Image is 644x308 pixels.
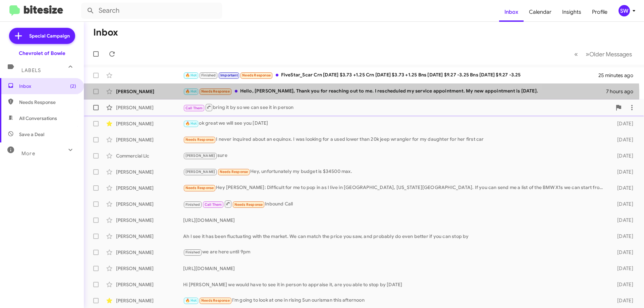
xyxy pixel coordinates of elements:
div: [PERSON_NAME] [116,120,183,127]
a: Insights [557,2,587,22]
h1: Inbox [93,27,118,38]
span: Important [220,73,238,77]
div: [URL][DOMAIN_NAME] [183,217,606,224]
span: Needs Response [201,89,230,94]
span: Needs Response [234,202,263,207]
a: Inbox [499,2,524,22]
span: 🔥 Hot [185,73,197,77]
div: Hey [PERSON_NAME]: Difficult for me to pop in as I live in [GEOGRAPHIC_DATA], [US_STATE][GEOGRAPH... [183,184,606,192]
a: Calendar [524,2,557,22]
span: 🔥 Hot [185,121,197,126]
div: I never inquired about an equinox. I was looking for a used lower than 20k jeep wrangler for my d... [183,136,606,143]
div: we are here until 9pm [183,248,606,256]
a: Profile [587,2,613,22]
span: All Conversations [19,115,57,122]
div: [URL][DOMAIN_NAME] [183,265,606,272]
div: Ah I see it has been fluctuating with the market. We can match the price you saw, and probably do... [183,233,606,240]
span: (2) [70,83,76,89]
div: [DATE] [606,281,639,288]
div: [DATE] [606,217,639,224]
span: Call Them [205,202,222,207]
div: Hi [PERSON_NAME] we would have to see it in person to appraise it, are you able to stop by [DATE] [183,281,606,288]
button: Next [582,47,636,61]
div: [DATE] [606,136,639,143]
div: Chevrolet of Bowie [19,50,65,57]
div: [PERSON_NAME] [116,104,183,111]
div: [DATE] [606,249,639,256]
div: bring it by so we can see it in person [183,103,612,112]
div: I'm going to look at one in rising Sun ourisman this afternoon [183,297,606,304]
a: Special Campaign [9,28,75,44]
div: Hello, [PERSON_NAME], Thank you for reaching out to me. I rescheduled my service appointment. My ... [183,87,606,95]
button: SW [613,5,637,16]
span: 🔥 Hot [185,298,197,303]
span: Call Them [185,106,203,110]
span: Needs Response [185,137,214,142]
div: 25 minutes ago [598,72,639,79]
span: Needs Response [242,73,271,77]
div: Inbound Call [183,200,606,208]
span: [PERSON_NAME] [185,153,215,158]
div: [DATE] [606,169,639,175]
span: Finished [185,202,200,207]
div: [PERSON_NAME] [116,136,183,143]
span: Needs Response [185,186,214,190]
span: Needs Response [201,298,230,303]
div: [PERSON_NAME] [116,217,183,224]
div: [PERSON_NAME] [116,297,183,304]
div: [PERSON_NAME] [116,185,183,191]
div: [DATE] [606,152,639,159]
span: 🔥 Hot [185,89,197,94]
span: Older Messages [589,51,632,58]
span: Finished [201,73,216,77]
span: More [21,150,35,157]
div: [PERSON_NAME] [116,281,183,288]
div: [PERSON_NAME] [116,249,183,256]
nav: Page navigation example [571,47,636,61]
div: ok great we will see you [DATE] [183,120,606,127]
div: [PERSON_NAME] [116,88,183,95]
div: FiveStar_Scar Crn [DATE] $3.73 +1.25 Crn [DATE] $3.73 +1.25 Bns [DATE] $9.27 -3.25 Bns [DATE] $9.... [183,71,598,79]
span: Needs Response [19,99,76,106]
span: Special Campaign [29,33,70,39]
span: » [586,50,589,58]
div: [DATE] [606,120,639,127]
span: « [574,50,578,58]
div: 7 hours ago [606,88,639,95]
div: [PERSON_NAME] [116,265,183,272]
span: Finished [185,250,200,254]
input: Search [81,3,222,19]
span: [PERSON_NAME] [185,170,215,174]
div: [PERSON_NAME] [116,201,183,207]
span: Needs Response [220,170,248,174]
div: sure [183,152,606,160]
div: [DATE] [606,201,639,207]
div: [DATE] [606,297,639,304]
div: SW [619,5,630,16]
div: [DATE] [606,265,639,272]
div: [PERSON_NAME] [116,169,183,175]
div: Commercial Llc [116,152,183,159]
div: [DATE] [606,233,639,240]
div: [DATE] [606,185,639,191]
button: Previous [570,47,582,61]
span: Save a Deal [19,131,44,138]
span: Inbox [19,83,76,89]
div: Hey, unfortunately my budget is $34500 max. [183,168,606,176]
span: Labels [21,67,41,73]
div: [PERSON_NAME] [116,233,183,240]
